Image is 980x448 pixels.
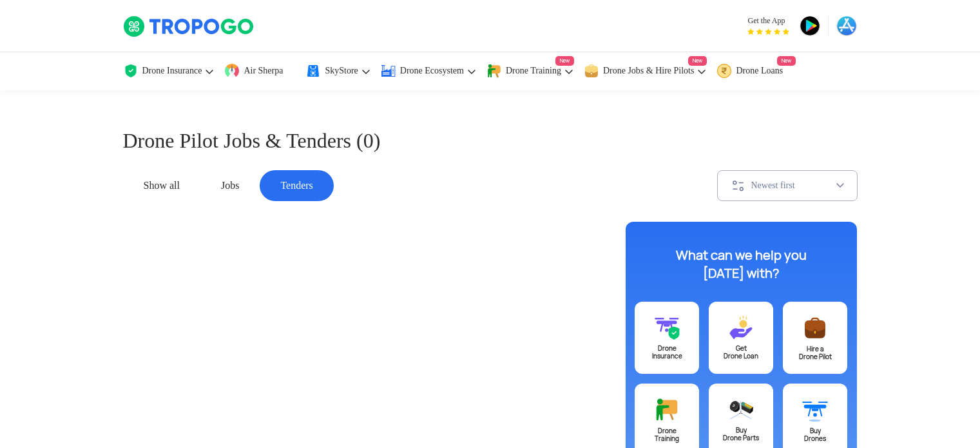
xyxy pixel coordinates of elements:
[305,52,370,90] a: SkyStore
[709,345,773,360] div: Get Drone Loan
[802,315,828,341] img: ic_postajob@3x.svg
[728,396,754,422] img: ic_droneparts@3x.svg
[751,180,835,191] div: Newest first
[709,427,773,442] div: Buy Drone Parts
[716,52,796,90] a: Drone LoansNew
[200,170,260,201] div: Jobs
[654,315,680,340] img: ic_drone_insurance@3x.svg
[660,246,821,282] div: What can we help you [DATE] with?
[635,302,699,374] a: DroneInsurance
[381,52,477,90] a: Drone Ecosystem
[486,52,574,90] a: Drone TrainingNew
[224,52,296,90] a: Air Sherpa
[747,15,789,26] span: Get the App
[709,302,773,374] a: GetDrone Loan
[783,302,847,374] a: Hire aDrone Pilot
[802,396,828,423] img: ic_buydrone@3x.svg
[123,52,215,90] a: Drone Insurance
[260,170,333,201] div: Tenders
[717,170,858,201] button: Newest first
[123,170,200,201] div: Show all
[635,345,699,360] div: Drone Insurance
[142,66,202,76] span: Drone Insurance
[123,126,858,155] h1: Drone Pilot Jobs & Tenders (0)
[777,56,796,66] span: New
[400,66,464,76] span: Drone Ecosystem
[555,56,574,66] span: New
[747,28,789,35] img: App Raking
[584,52,707,90] a: Drone Jobs & Hire PilotsNew
[728,315,754,340] img: ic_loans@3x.svg
[654,396,680,423] img: ic_training@3x.svg
[244,66,283,76] span: Air Sherpa
[836,15,857,36] img: ic_appstore.png
[325,66,358,76] span: SkyStore
[635,427,699,443] div: Drone Training
[783,346,847,361] div: Hire a Drone Pilot
[800,15,820,36] img: ic_playstore.png
[783,427,847,443] div: Buy Drones
[736,66,783,76] span: Drone Loans
[603,66,695,76] span: Drone Jobs & Hire Pilots
[123,15,255,37] img: TropoGo Logo
[506,66,561,76] span: Drone Training
[688,56,707,66] span: New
